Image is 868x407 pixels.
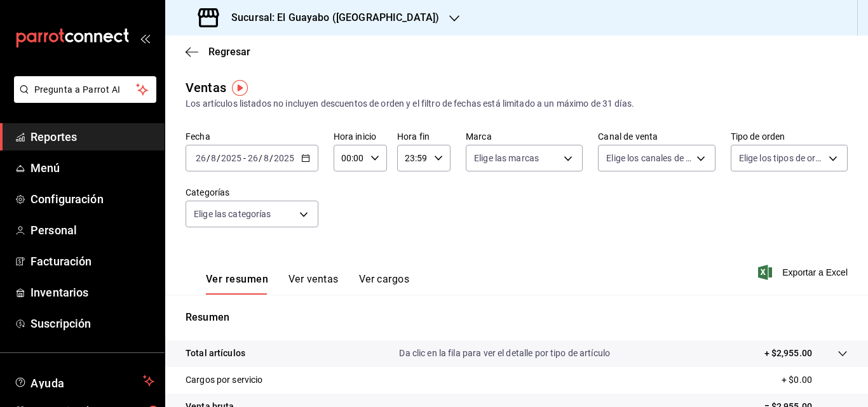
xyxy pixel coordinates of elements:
button: Ver cargos [359,273,410,295]
p: + $2,955.00 [764,347,812,360]
label: Hora inicio [334,132,387,141]
label: Canal de venta [598,132,715,141]
button: Exportar a Excel [761,265,848,280]
span: Inventarios [31,284,154,301]
button: Ver ventas [288,273,339,295]
span: Elige las marcas [474,152,539,164]
div: Ventas [186,78,226,97]
button: open_drawer_menu [140,33,150,43]
p: Total artículos [186,347,245,360]
div: Los artículos listados no incluyen descuentos de orden y el filtro de fechas está limitado a un m... [186,97,848,110]
input: ---- [273,153,295,163]
span: Reportes [31,128,154,145]
p: Resumen [186,310,848,325]
span: Elige las categorías [194,208,271,220]
span: Menú [31,159,154,177]
h3: Sucursal: El Guayabo ([GEOGRAPHIC_DATA]) [221,10,439,25]
span: Pregunta a Parrot AI [34,83,137,97]
span: Facturación [31,253,154,270]
span: / [207,153,210,163]
span: - [243,153,246,163]
input: -- [263,153,269,163]
label: Categorías [186,188,318,197]
input: -- [195,153,207,163]
label: Tipo de orden [731,132,848,141]
p: Cargos por servicio [186,373,263,387]
div: navigation tabs [206,273,409,295]
p: + $0.00 [782,373,848,387]
span: Elige los canales de venta [606,152,691,164]
input: ---- [220,153,242,163]
span: / [269,153,273,163]
span: Ayuda [31,373,138,389]
a: Pregunta a Parrot AI [9,92,156,105]
label: Marca [466,132,583,141]
span: Personal [31,222,154,239]
p: Da clic en la fila para ver el detalle por tipo de artículo [399,347,610,360]
span: / [217,153,220,163]
span: Elige los tipos de orden [739,152,824,164]
span: Suscripción [31,315,154,332]
span: / [259,153,262,163]
span: Regresar [208,46,250,58]
label: Hora fin [397,132,451,141]
input: -- [247,153,259,163]
button: Pregunta a Parrot AI [14,76,156,103]
button: Regresar [186,46,250,58]
label: Fecha [186,132,318,141]
img: Tooltip marker [232,80,248,96]
button: Ver resumen [206,273,268,295]
input: -- [210,153,217,163]
span: Configuración [31,190,154,208]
